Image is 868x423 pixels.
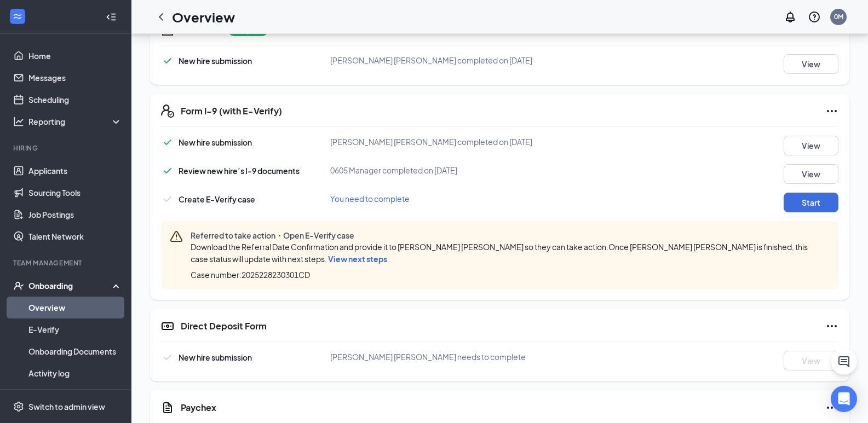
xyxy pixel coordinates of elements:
[191,269,310,280] span: Case number: 2025228230301CD
[28,401,105,412] div: Switch to admin view
[28,204,122,225] a: Job Postings
[191,230,830,241] span: Referred to take action・Open E-Verify case
[28,45,122,67] a: Home
[784,193,838,212] button: Start
[181,402,216,414] h5: Paychex
[191,242,808,264] span: Download the Referral Date Confirmation and provide it to [PERSON_NAME] [PERSON_NAME] so they can...
[161,54,174,67] svg: Checkmark
[13,280,24,291] svg: UserCheck
[330,194,410,204] span: You need to complete
[181,320,267,332] h5: Direct Deposit Form
[13,143,120,153] div: Hiring
[837,355,850,368] svg: ChatActive
[330,55,532,65] span: [PERSON_NAME] [PERSON_NAME] completed on [DATE]
[28,297,122,318] a: Overview
[161,164,174,177] svg: Checkmark
[181,105,282,117] h5: Form I-9 (with E-Verify)
[28,318,122,340] a: E-Verify
[28,280,113,291] div: Onboarding
[825,105,838,118] svg: Ellipses
[328,254,387,264] span: View next steps
[784,136,838,155] button: View
[154,10,168,24] svg: ChevronLeft
[834,12,843,21] div: 0M
[808,10,821,24] svg: QuestionInfo
[28,384,122,406] a: Team
[784,54,838,74] button: View
[179,56,252,66] span: New hire submission
[825,320,838,333] svg: Ellipses
[28,340,122,362] a: Onboarding Documents
[13,401,24,412] svg: Settings
[831,386,857,412] div: Open Intercom Messenger
[831,349,857,375] button: ChatActive
[330,165,457,175] span: 0605 Manager completed on [DATE]
[784,351,838,370] button: View
[784,10,797,24] svg: Notifications
[28,182,122,204] a: Sourcing Tools
[330,137,532,147] span: [PERSON_NAME] [PERSON_NAME] completed on [DATE]
[179,194,255,204] span: Create E-Verify case
[12,11,23,22] svg: WorkstreamLogo
[161,193,174,206] svg: Checkmark
[28,362,122,384] a: Activity log
[161,105,174,118] svg: FormI9EVerifyIcon
[170,230,183,243] svg: Warning
[784,164,838,184] button: View
[825,401,838,414] svg: Ellipses
[161,401,174,414] svg: Document
[106,11,117,22] svg: Collapse
[172,8,235,26] h1: Overview
[179,352,252,362] span: New hire submission
[179,166,300,176] span: Review new hire’s I-9 documents
[179,137,252,147] span: New hire submission
[28,160,122,182] a: Applicants
[28,67,122,89] a: Messages
[161,136,174,149] svg: Checkmark
[161,351,174,364] svg: Checkmark
[161,320,174,333] svg: DirectDepositIcon
[28,116,123,127] div: Reporting
[13,116,24,127] svg: Analysis
[330,352,526,362] span: [PERSON_NAME] [PERSON_NAME] needs to complete
[13,258,120,268] div: Team Management
[28,89,122,111] a: Scheduling
[28,225,122,247] a: Talent Network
